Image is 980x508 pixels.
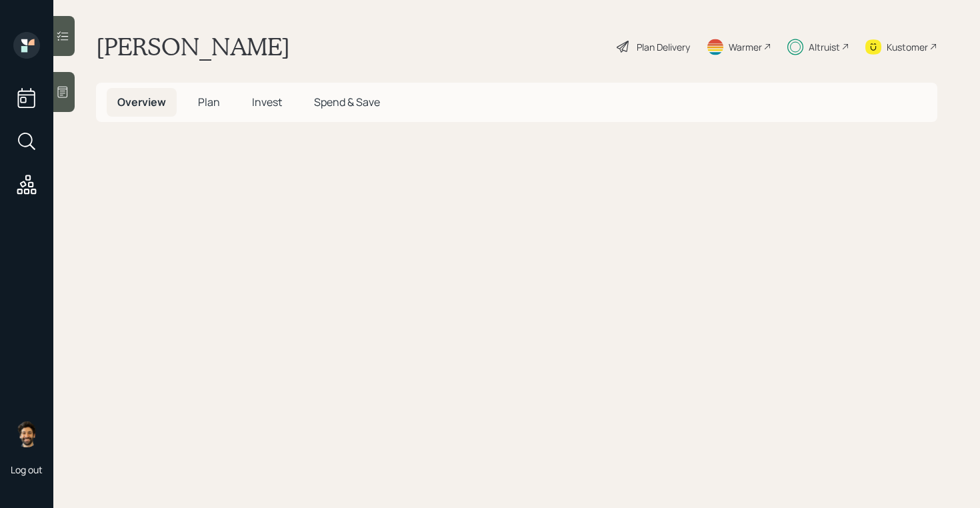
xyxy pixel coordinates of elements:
[13,421,40,447] img: eric-schwartz-headshot.png
[887,40,928,54] div: Kustomer
[252,95,282,109] span: Invest
[198,95,220,109] span: Plan
[117,95,166,109] span: Overview
[729,40,762,54] div: Warmer
[11,463,43,476] div: Log out
[314,95,380,109] span: Spend & Save
[809,40,840,54] div: Altruist
[637,40,690,54] div: Plan Delivery
[96,32,290,61] h1: [PERSON_NAME]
